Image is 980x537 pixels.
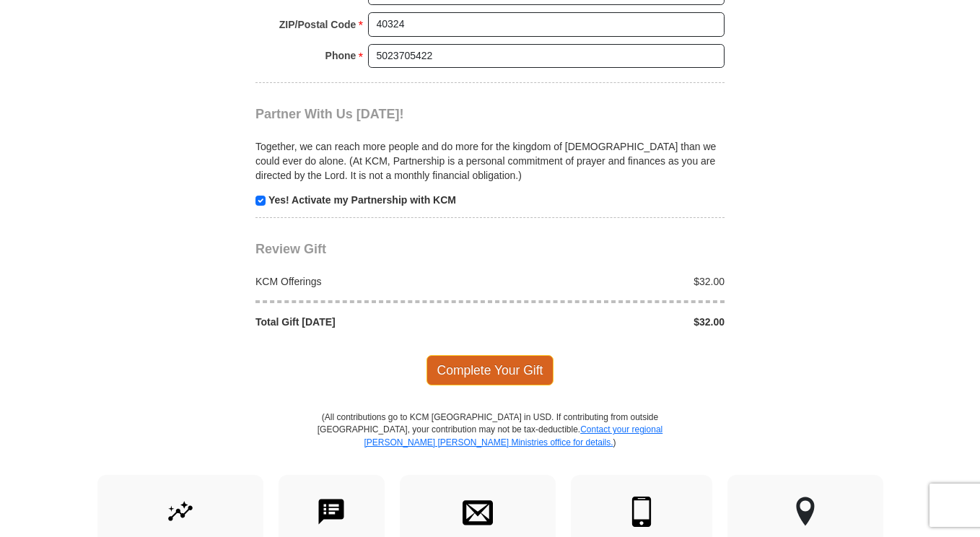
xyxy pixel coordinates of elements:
[364,424,662,447] a: Contact your regional [PERSON_NAME] [PERSON_NAME] Ministries office for details.
[255,107,404,121] span: Partner With Us [DATE]!
[426,355,554,385] span: Complete Your Gift
[268,194,456,206] strong: Yes! Activate my Partnership with KCM
[316,497,346,527] img: text-to-give.svg
[248,315,491,329] div: Total Gift [DATE]
[490,274,732,289] div: $32.00
[255,139,725,183] p: Together, we can reach more people and do more for the kingdom of [DEMOGRAPHIC_DATA] than we coul...
[248,274,491,289] div: KCM Offerings
[795,497,815,527] img: other-region
[325,45,356,66] strong: Phone
[626,497,657,527] img: mobile.svg
[490,315,732,329] div: $32.00
[165,497,196,527] img: give-by-stock.svg
[255,242,326,256] span: Review Gift
[463,497,493,527] img: envelope.svg
[279,14,356,35] strong: ZIP/Postal Code
[317,411,663,474] p: (All contributions go to KCM [GEOGRAPHIC_DATA] in USD. If contributing from outside [GEOGRAPHIC_D...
